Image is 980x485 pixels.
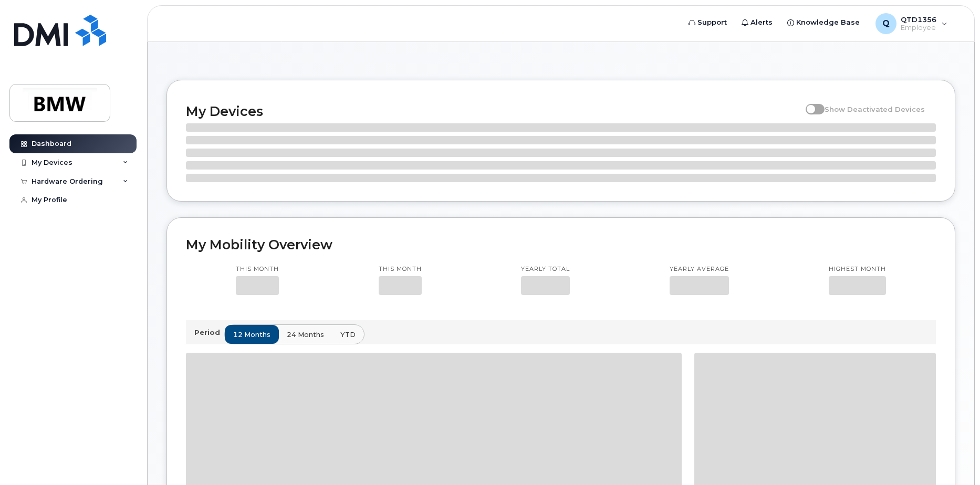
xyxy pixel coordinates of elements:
[806,99,814,108] input: Show Deactivated Devices
[379,265,422,273] p: This month
[186,237,936,252] h2: My Mobility Overview
[670,265,729,273] p: Yearly average
[287,330,324,340] span: 24 months
[521,265,570,273] p: Yearly total
[829,265,886,273] p: Highest month
[825,105,925,113] span: Show Deactivated Devices
[186,103,800,119] h2: My Devices
[340,330,356,340] span: YTD
[236,265,279,273] p: This month
[194,328,224,338] p: Period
